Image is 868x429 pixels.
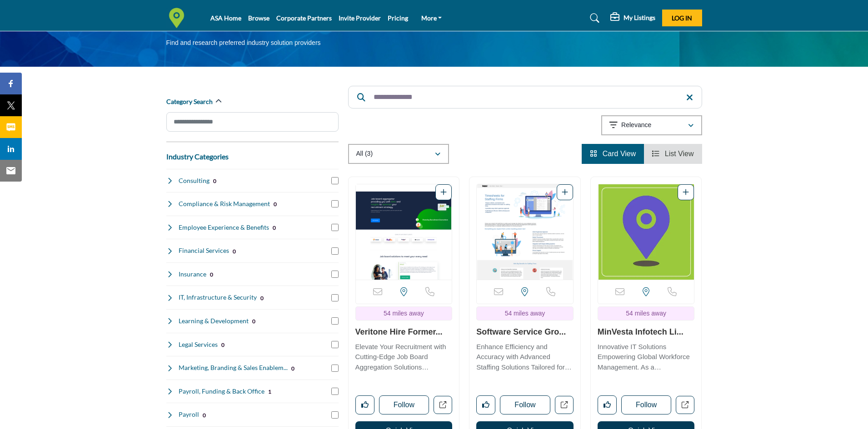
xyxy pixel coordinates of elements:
button: Follow [500,395,550,414]
a: Pricing [388,14,408,22]
b: 0 [221,342,224,348]
b: 0 [291,365,294,372]
div: 0 Results For Payroll [203,411,206,419]
input: Select IT, Infrastructure & Security checkbox [331,294,339,301]
a: Innovative IT Solutions Empowering Global Workforce Management. As a distinguished IT subsidiary,... [598,340,695,373]
h3: MinVesta Infotech Limited [598,327,695,337]
p: Enhance Efficiency and Accuracy with Advanced Staffing Solutions Tailored for You. Established in... [476,342,574,373]
a: Open Listing in new tab [477,184,573,280]
a: More [415,12,449,25]
h4: IT, Infrastructure & Security: Technology infrastructure, cybersecurity, and IT support services ... [179,293,257,302]
input: Select Payroll, Funding & Back Office checkbox [331,388,339,395]
span: 54 miles away [626,310,666,317]
input: Select Insurance checkbox [331,271,339,278]
div: 0 Results For Employee Experience & Benefits [273,223,276,232]
div: 0 Results For Marketing, Branding & Sales Enablement [291,364,294,372]
li: Card View [582,144,644,164]
p: Elevate Your Recruitment with Cutting-Edge Job Board Aggregation Solutions Specializing in staffi... [355,342,453,373]
a: Browse [248,14,269,22]
a: Corporate Partners [276,14,332,22]
li: List View [644,144,702,164]
button: All (3) [348,144,449,164]
p: Find and research preferred industry solution providers [166,39,321,48]
p: Innovative IT Solutions Empowering Global Workforce Management. As a distinguished IT subsidiary,... [598,342,695,373]
h3: Veritone Hire formerly Broadbean [355,327,453,337]
b: 0 [273,225,276,231]
a: Veritone Hire former... [355,327,443,336]
a: Invite Provider [339,14,381,22]
h4: Employee Experience & Benefits: Solutions for enhancing workplace culture, employee satisfaction,... [179,223,269,232]
b: 0 [233,248,236,255]
b: 0 [203,412,206,419]
a: Open Listing in new tab [356,184,452,280]
img: Veritone Hire formerly Broadbean [356,184,452,280]
a: MinVesta Infotech Li... [598,327,683,336]
a: Add To List [683,188,689,196]
h4: Payroll, Funding & Back Office: Comprehensive back-office support including payroll processing an... [179,387,264,396]
a: Add To List [440,188,447,196]
h3: Software Service Group Inc. [476,327,574,337]
h5: My Listings [624,14,655,22]
a: Search [581,11,605,25]
b: 1 [268,389,271,395]
a: Open Listing in new tab [598,184,694,280]
input: Select Consulting checkbox [331,177,339,184]
img: MinVesta Infotech Limited [598,184,694,280]
button: Industry Categories [166,151,229,162]
span: List View [665,150,694,158]
div: 0 Results For Legal Services [221,340,224,349]
a: ASA Home [210,14,241,22]
div: 0 Results For Compliance & Risk Management [274,200,277,208]
div: 1 Results For Payroll, Funding & Back Office [268,387,271,395]
a: Elevate Your Recruitment with Cutting-Edge Job Board Aggregation Solutions Specializing in staffi... [355,340,453,373]
h4: Payroll: Dedicated payroll processing services for staffing companies. [179,410,199,419]
a: View List [652,150,693,158]
button: Log In [662,10,702,26]
a: Add To List [562,188,568,196]
h4: Learning & Development: Training programs and educational resources to enhance staffing professio... [179,316,249,325]
button: Follow [379,395,429,414]
button: Follow [621,395,672,414]
div: My Listings [610,13,655,24]
span: Card View [603,150,636,158]
h4: Consulting: Strategic advisory services to help staffing firms optimize operations and grow their... [179,176,210,185]
img: Site Logo [166,8,191,28]
div: 0 Results For Financial Services [233,247,236,255]
div: 0 Results For Learning & Development [252,317,255,325]
p: All (3) [356,149,373,158]
input: Search [348,86,702,108]
a: Open minvesta-infotech-limited in new tab [676,396,694,414]
h4: Compliance & Risk Management: Services to ensure staffing companies meet regulatory requirements ... [179,199,270,208]
h4: Financial Services: Banking, accounting, and financial planning services tailored for staffing co... [179,246,229,255]
a: Enhance Efficiency and Accuracy with Advanced Staffing Solutions Tailored for You. Established in... [476,340,574,373]
input: Select Compliance & Risk Management checkbox [331,200,339,207]
input: Select Employee Experience & Benefits checkbox [331,224,339,231]
a: Software Service Gro... [476,327,566,336]
h2: Category Search [166,97,213,106]
input: Select Learning & Development checkbox [331,317,339,325]
a: Open software-service-group-inc in new tab [555,396,574,414]
a: View Card [590,150,636,158]
b: 0 [260,295,264,301]
button: Like listing [476,395,495,414]
input: Select Payroll checkbox [331,411,339,419]
div: 0 Results For IT, Infrastructure & Security [260,294,264,302]
b: 0 [210,271,213,278]
b: 0 [252,318,255,325]
div: 0 Results For Consulting [213,177,216,185]
span: Log In [672,14,692,22]
h4: Legal Services: Employment law expertise and legal counsel focused on staffing industry regulations. [179,340,218,349]
img: Software Service Group Inc. [477,184,573,280]
div: 0 Results For Insurance [210,270,213,278]
input: Select Financial Services checkbox [331,247,339,255]
b: 0 [213,178,216,184]
p: Relevance [621,121,651,130]
h4: Marketing, Branding & Sales Enablement: Marketing strategies, brand development, and sales tools ... [179,363,288,372]
b: 0 [274,201,277,207]
input: Select Legal Services checkbox [331,341,339,348]
input: Search Category [166,112,339,132]
span: 54 miles away [505,310,545,317]
button: Relevance [601,115,702,135]
a: Open veritone-hire-formerly-broadbean in new tab [434,396,452,414]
